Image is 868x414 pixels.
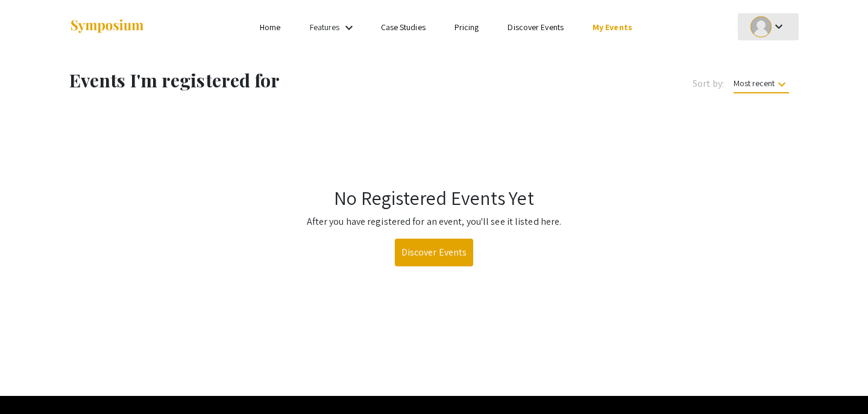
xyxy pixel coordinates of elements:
a: Pricing [454,22,479,33]
p: After you have registered for an event, you'll see it listed here. [72,215,796,229]
button: Most recent [724,72,799,94]
a: Home [260,22,280,33]
span: Most recent [734,78,789,93]
mat-icon: Expand account dropdown [772,19,786,34]
img: Symposium by ForagerOne [69,19,145,35]
a: Discover Events [395,239,474,266]
a: Case Studies [381,22,426,33]
a: Features [310,22,340,33]
mat-icon: Expand Features list [342,20,356,35]
h1: No Registered Events Yet [72,186,796,209]
span: Sort by: [693,77,724,91]
a: My Events [593,22,632,33]
iframe: Chat [9,360,51,405]
mat-icon: keyboard_arrow_down [775,77,789,92]
h1: Events I'm registered for [69,69,487,91]
button: Expand account dropdown [738,13,799,40]
a: Discover Events [508,22,564,33]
